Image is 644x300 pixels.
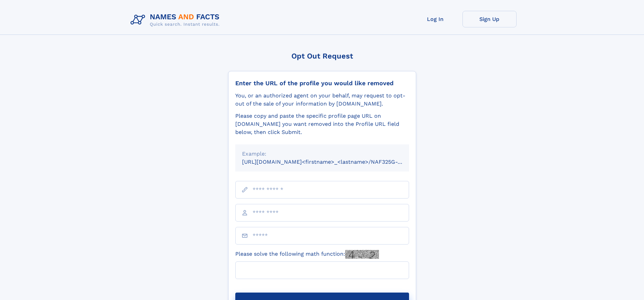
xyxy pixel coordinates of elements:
[235,79,409,87] div: Enter the URL of the profile you would like removed
[128,11,225,29] img: Logo Names and Facts
[228,52,416,60] div: Opt Out Request
[235,112,409,136] div: Please copy and paste the specific profile page URL on [DOMAIN_NAME] you want removed into the Pr...
[235,250,379,259] label: Please solve the following math function:
[242,150,402,158] div: Example:
[462,11,517,27] a: Sign Up
[235,92,409,108] div: You, or an authorized agent on your behalf, may request to opt-out of the sale of your informatio...
[242,159,422,165] small: [URL][DOMAIN_NAME]<firstname>_<lastname>/NAF325G-xxxxxxxx
[408,11,462,27] a: Log In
